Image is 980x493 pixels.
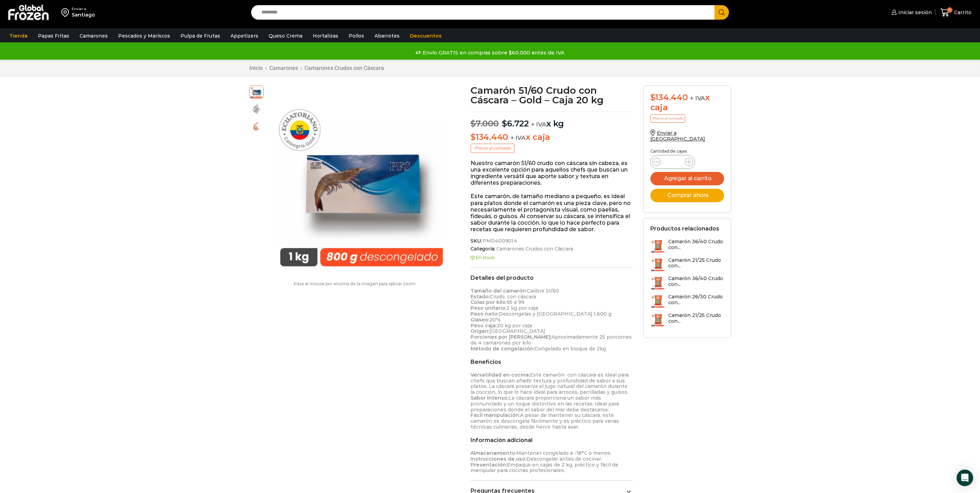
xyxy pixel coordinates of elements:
[76,29,111,42] a: Camarones
[471,311,499,317] strong: Peso neto:
[471,288,633,352] p: Calibre 51/60 Crudo, con cáscara 95 a 99 2 kg por caja Descongelas y [GEOGRAPHIC_DATA] 1.600 g 20...
[471,112,633,129] p: x kg
[471,238,633,244] span: SKU:
[482,238,517,244] span: PM04009014
[345,29,368,42] a: Pollos
[890,6,932,19] a: Iniciar sesión
[471,193,633,233] p: Este camarón, de tamaño mediano a pequeño, es ideal para platos donde el camarón es una pieza cla...
[650,276,724,290] a: Camarón 36/40 Crudo con...
[471,412,520,418] strong: Fácil manipulación:
[510,134,526,141] span: + IVA
[269,65,298,71] a: Camarones
[650,225,719,232] h2: Productos relacionados
[650,114,685,123] p: Precio al contado
[668,312,724,324] h3: Camarón 21/25 Crudo con...
[668,257,724,269] h3: Camarón 21/25 Crudo con...
[650,172,724,185] button: Agregar al carrito
[650,130,705,142] a: Enviar a [GEOGRAPHIC_DATA]
[249,281,461,286] p: Pasa el mouse por encima de la imagen para aplicar zoom
[947,7,952,13] span: 0
[471,450,516,456] strong: Almacenamiento:
[115,29,174,42] a: Pescados y Mariscos
[471,132,633,142] p: x caja
[227,29,262,42] a: Appetizers
[471,132,476,142] span: $
[471,294,490,300] strong: Estado:
[471,328,489,334] strong: Origen:
[249,65,384,71] nav: Breadcrumb
[61,7,72,18] img: address-field-icon.svg
[471,246,633,252] span: Categoría:
[471,395,508,401] strong: Sabor intenso:
[471,437,633,443] h2: Información adicional
[471,334,551,340] strong: Porciones por [PERSON_NAME]:
[249,103,263,116] span: Caja camarón
[309,29,342,42] a: Hortalizas
[668,294,724,306] h3: Camarón 26/30 Crudo con...
[471,346,535,352] strong: Método de congelación:
[471,299,507,305] strong: Colas por kilo:
[471,322,497,329] strong: Peso caja:
[471,132,508,142] bdi: 134.440
[371,29,403,42] a: Abarrotes
[650,149,724,154] p: Cantidad de cajas
[471,255,633,260] p: En stock
[471,275,633,281] h2: Detalles del producto
[471,450,633,473] p: Mantener congelado a -18°C o menos. Descongelar antes de cocinar. Empaque en cajas de 2 kg, práct...
[650,189,724,202] button: Comprar ahora
[249,65,263,71] a: Inicio
[249,120,263,133] span: camaron-con-cascara
[471,144,515,153] p: Precio al contado
[72,7,95,11] div: Enviar a
[957,470,973,486] div: Open Intercom Messenger
[304,65,384,71] a: Camarones Crudos con Cáscara
[471,85,633,105] h1: Camarón 51/60 Crudo con Cáscara – Gold – Caja 20 kg
[495,246,573,252] a: Camarones Crudos con Cáscara
[265,29,306,42] a: Queso Crema
[502,119,507,129] span: $
[471,119,476,129] span: $
[650,312,724,327] a: Camarón 21/25 Crudo con...
[650,92,688,102] bdi: 134.440
[714,5,729,20] button: Search button
[406,29,445,42] a: Descuentos
[471,317,489,323] strong: Glaseo:
[650,239,724,254] a: Camarón 36/40 Crudo con...
[897,9,932,16] span: Iniciar sesión
[471,372,633,430] p: Este camarón con cáscara es ideal para chefs que buscan añadir textura y profundidad de sabor a s...
[650,92,656,102] span: $
[939,4,973,21] a: 0 Carrito
[471,462,507,468] strong: Presentación:
[650,257,724,272] a: Camarón 21/25 Crudo con...
[471,119,499,129] bdi: 7.000
[471,160,633,186] p: Nuestro camarón 51/60 crudo con cáscara sin cabeza, es una excelente opción para aquellos chefs q...
[471,288,527,294] strong: Tamaño del camarón:
[666,157,679,167] input: Product quantity
[952,9,971,16] span: Carrito
[249,85,263,99] span: camarón ecuatoriano
[668,239,724,250] h3: Camarón 36/40 Crudo con...
[471,372,530,378] strong: Versatilidad en cocina:
[668,276,724,287] h3: Camarón 36/40 Crudo con...
[471,359,633,365] h2: Beneficios
[690,95,705,102] span: + IVA
[471,456,526,462] strong: Instrucciones de uso:
[650,294,724,309] a: Camarón 26/30 Crudo con...
[502,119,529,129] bdi: 6.722
[531,121,546,128] span: + IVA
[34,29,73,42] a: Papas Fritas
[6,29,31,42] a: Tienda
[72,11,95,18] div: Santiago
[650,93,724,113] div: x caja
[471,305,506,311] strong: Peso unitario:
[177,29,224,42] a: Pulpa de Frutas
